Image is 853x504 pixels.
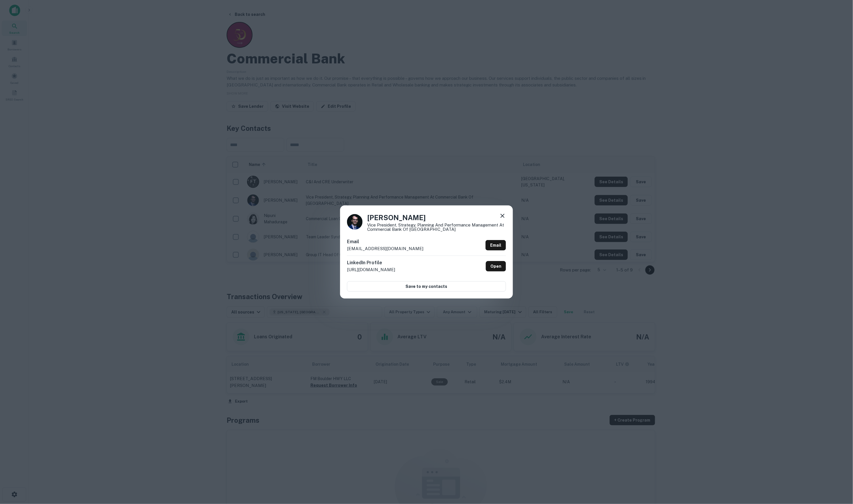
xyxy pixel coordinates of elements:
img: 1565718305818 [347,214,363,230]
h6: LinkedIn Profile [347,259,395,266]
a: Email [486,240,506,250]
p: [EMAIL_ADDRESS][DOMAIN_NAME] [347,245,423,252]
h4: [PERSON_NAME] [367,212,506,223]
h6: Email [347,238,423,245]
button: Save to my contacts [347,281,506,292]
p: [URL][DOMAIN_NAME] [347,266,395,273]
p: Vice President, Strategy, Planning and Performance Management at Commercial Bank of [GEOGRAPHIC_D... [367,223,506,231]
iframe: Chat Widget [824,458,853,486]
a: Open [486,261,506,271]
